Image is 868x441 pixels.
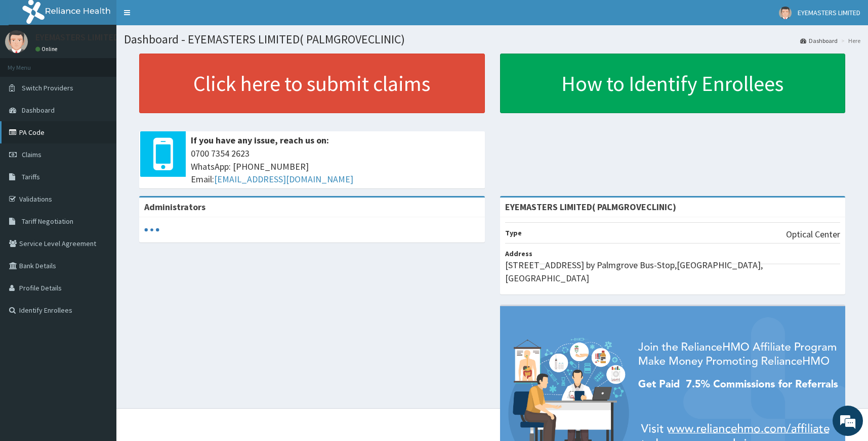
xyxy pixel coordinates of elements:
[144,222,159,237] svg: audio-loading
[22,83,73,92] span: Switch Providers
[839,36,860,45] li: Here
[191,134,329,146] b: If you have any issue, reach us on:
[139,54,485,113] a: Click here to submit claims
[798,8,860,17] span: EYEMASTERS LIMITED
[5,30,28,53] img: User Image
[786,228,840,241] p: Optical Center
[500,54,846,113] a: How to Identify Enrollees
[22,106,55,115] span: Dashboard
[800,36,838,45] a: Dashboard
[214,173,353,185] a: [EMAIL_ADDRESS][DOMAIN_NAME]
[124,33,860,46] h1: Dashboard - EYEMASTERS LIMITED( PALMGROVECLINIC)
[35,33,119,42] p: EYEMASTERS LIMITED
[22,172,40,181] span: Tariffs
[505,249,532,258] b: Address
[191,147,480,186] span: 0700 7354 2623 WhatsApp: [PHONE_NUMBER] Email:
[35,45,60,53] a: Online
[22,217,73,226] span: Tariff Negotiation
[144,201,205,213] b: Administrators
[22,150,42,159] span: Claims
[505,259,841,284] p: [STREET_ADDRESS] by Palmgrove Bus-Stop,[GEOGRAPHIC_DATA],[GEOGRAPHIC_DATA]
[779,7,792,19] img: User Image
[505,201,676,213] strong: EYEMASTERS LIMITED( PALMGROVECLINIC)
[505,228,522,237] b: Type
